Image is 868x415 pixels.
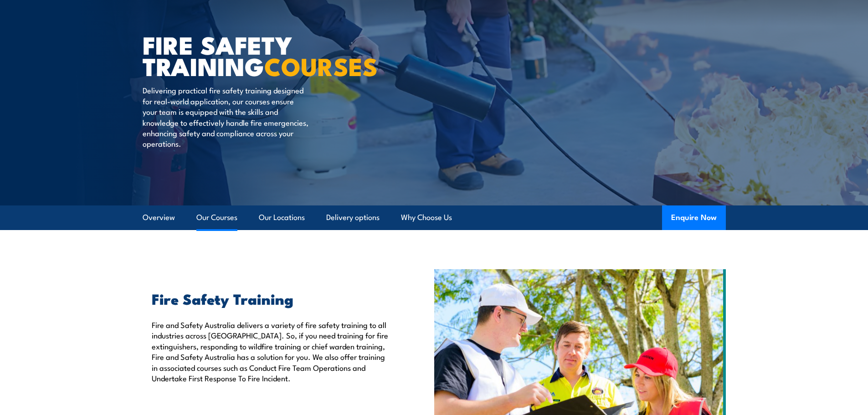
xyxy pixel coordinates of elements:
[152,292,392,305] h2: Fire Safety Training
[401,205,452,230] a: Why Choose Us
[196,205,237,230] a: Our Courses
[143,205,175,230] a: Overview
[143,34,368,76] h1: FIRE SAFETY TRAINING
[143,85,309,149] p: Delivering practical fire safety training designed for real-world application, our courses ensure...
[662,205,726,230] button: Enquire Now
[259,205,305,230] a: Our Locations
[152,319,392,383] p: Fire and Safety Australia delivers a variety of fire safety training to all industries across [GE...
[326,205,380,230] a: Delivery options
[264,46,378,84] strong: COURSES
